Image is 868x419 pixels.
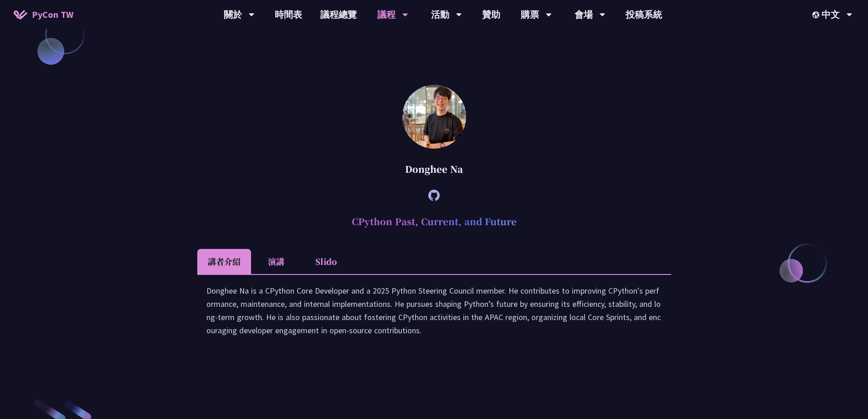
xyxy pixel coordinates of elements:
span: PyCon TW [32,8,73,21]
h2: CPython Past, Current, and Future [197,208,671,235]
img: Donghee Na [402,85,466,149]
img: Locale Icon [812,11,822,18]
li: 演講 [251,249,301,274]
li: Slido [301,249,351,274]
img: Home icon of PyCon TW 2025 [14,10,27,19]
div: Donghee Na [197,155,671,183]
div: Donghee Na is a CPython Core Developer and a 2025 Python Steering Council member. He contributes ... [206,284,662,346]
li: 講者介紹 [197,249,251,274]
a: PyCon TW [5,3,82,26]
